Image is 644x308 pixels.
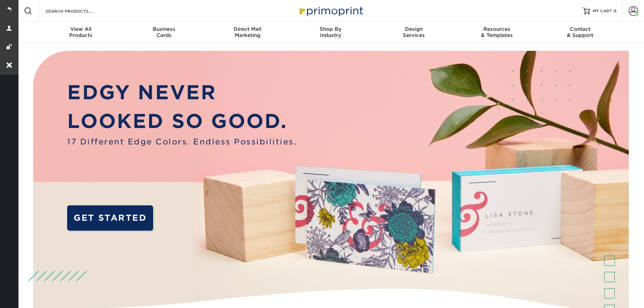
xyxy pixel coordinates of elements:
[455,22,538,44] a: Resources& Templates
[39,26,123,32] span: View All
[67,136,297,147] span: 17 Different Edge Colors. Endless Possibilities.
[206,22,289,44] a: Direct MailMarketing
[538,22,622,44] a: Contact& Support
[67,205,153,231] a: GET STARTED
[45,7,112,15] input: SEARCH PRODUCTS.....
[39,26,123,38] div: Products
[372,26,455,32] span: Design
[289,26,372,38] div: Industry
[593,8,612,14] span: MY CART
[372,22,455,44] a: DesignServices
[123,26,206,32] span: Business
[538,26,622,32] span: Contact
[455,26,538,38] div: & Templates
[455,26,538,32] span: Resources
[67,107,297,136] p: LOOKED SO GOOD.
[67,78,297,107] p: EDGY NEVER
[289,26,372,32] span: Shop By
[123,22,206,44] a: BusinessCards
[289,22,372,44] a: Shop ByIndustry
[206,26,289,38] div: Marketing
[206,26,289,32] span: Direct Mail
[123,26,206,38] div: Cards
[39,22,123,44] a: View AllProducts
[538,26,622,38] div: & Support
[372,26,455,38] div: Services
[614,9,617,13] span: 0
[296,3,365,18] img: Primoprint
